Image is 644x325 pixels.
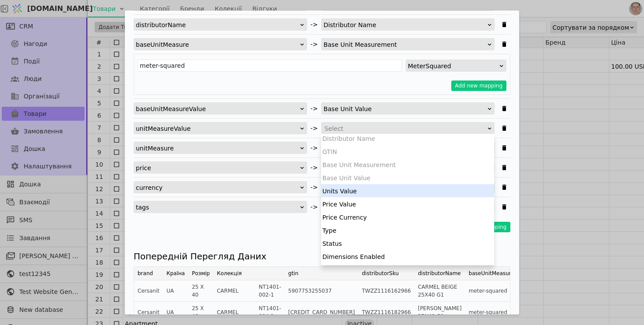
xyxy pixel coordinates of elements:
[311,104,318,113] span: ->
[136,201,299,213] div: tags
[321,132,494,145] div: Distributor Name
[451,80,507,91] button: Add new mapping
[324,122,486,135] div: Select
[138,59,402,72] input: Field value
[323,103,487,115] div: Base Unit Value
[358,302,414,323] td: TWZZ1116182966
[255,302,285,323] td: NT1401-004-1
[163,267,188,280] th: Країна
[414,302,465,323] td: [PERSON_NAME] 25X40 G1
[136,182,299,194] div: currency
[414,267,465,280] th: distributorName
[321,210,494,224] div: Price Currency
[213,267,255,280] th: Колекція
[163,302,188,323] td: UA
[321,158,494,171] div: Base Unit Measurement
[213,280,255,302] td: CARMEL
[465,267,518,280] th: baseUnitMeasure
[321,263,494,276] div: Inventory Enabled
[323,19,487,31] div: Distributor Name
[311,203,318,212] span: ->
[188,267,213,280] th: Розмір
[358,267,414,280] th: distributorSku
[311,20,318,29] span: ->
[136,103,299,115] div: baseUnitMeasureValue
[136,162,299,174] div: price
[136,38,299,51] div: baseUnitMeasure
[285,280,358,302] td: 5907753255037
[321,171,494,184] div: Base Unit Value
[321,250,494,263] div: Dimensions Enabled
[163,280,188,302] td: UA
[136,122,299,135] div: unitMeasureValue
[465,280,518,302] td: meter-squared
[311,40,318,49] span: ->
[311,183,318,192] span: ->
[311,143,318,153] span: ->
[134,250,510,263] h4: Попередній Перегляд Даних
[125,10,519,315] div: Імпортувати Товари
[285,302,358,323] td: [CREDIT_CARD_NUMBER]
[134,280,163,302] td: Cersanit
[285,267,358,280] th: gtin
[321,184,494,197] div: Units Value
[358,280,414,302] td: TWZZ1116162966
[311,163,318,172] span: ->
[136,19,299,31] div: distributorName
[136,142,299,154] div: unitMeasure
[188,302,213,323] td: 25 X 40
[321,197,494,210] div: Price Value
[321,145,494,158] div: GTIN
[311,124,318,133] span: ->
[408,60,499,72] div: MeterSquared
[321,237,494,250] div: Status
[465,302,518,323] td: meter-squared
[188,280,213,302] td: 25 X 40
[321,224,494,237] div: Type
[255,280,285,302] td: NT1401-002-1
[323,38,487,51] div: Base Unit Measurement
[134,302,163,323] td: Cersanit
[414,280,465,302] td: CARMEL BEIGE 25X40 G1
[213,302,255,323] td: CARMEL
[134,267,163,280] th: brand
